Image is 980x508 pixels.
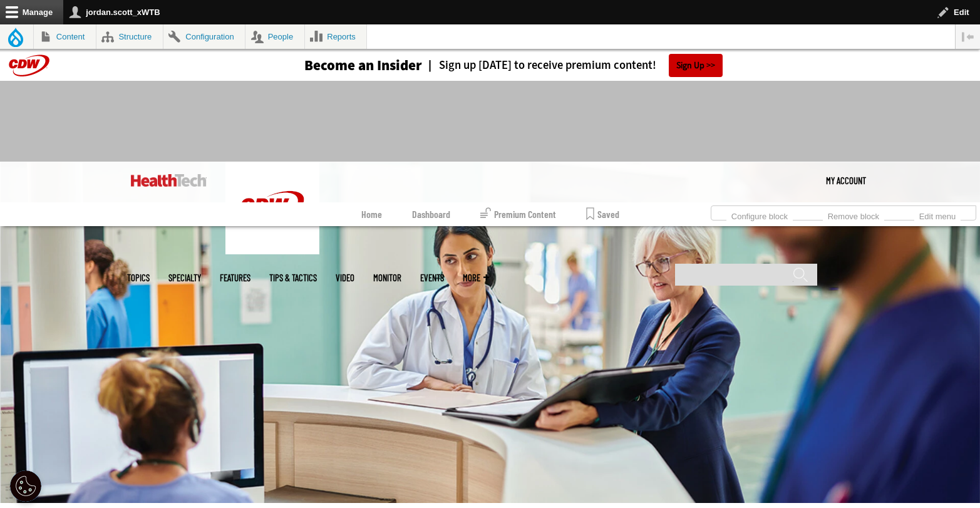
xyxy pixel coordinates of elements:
[220,273,250,283] a: Features
[726,208,793,222] a: Configure block
[163,24,245,49] a: Configuration
[225,244,319,257] a: CDW
[826,162,866,199] div: User menu
[422,60,656,71] a: Sign up [DATE] to receive premium content!
[373,273,401,283] a: MonITor
[826,162,866,199] a: My Account
[914,208,961,222] a: Edit menu
[463,273,489,283] span: More
[412,202,450,226] a: Dashboard
[225,162,319,254] img: Home
[305,24,367,49] a: Reports
[96,24,163,49] a: Structure
[131,174,207,187] img: Home
[262,93,718,150] iframe: advertisement
[168,273,201,283] span: Specialty
[304,58,422,73] h3: Become an Insider
[586,202,619,226] a: Saved
[480,202,556,226] a: Premium Content
[420,273,444,283] a: Events
[269,273,317,283] a: Tips & Tactics
[10,470,41,502] button: Open Preferences
[257,58,422,73] a: Become an Insider
[127,273,150,283] span: Topics
[245,24,304,49] a: People
[336,273,354,283] a: Video
[956,24,980,49] button: Vertical orientation
[823,208,884,222] a: Remove block
[669,54,723,77] a: Sign Up
[10,470,41,502] div: Cookie Settings
[361,202,382,226] a: Home
[34,24,96,49] a: Content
